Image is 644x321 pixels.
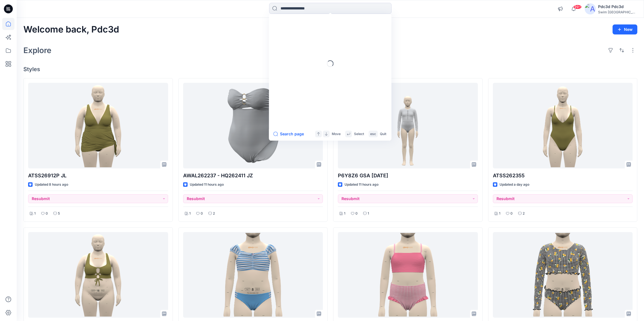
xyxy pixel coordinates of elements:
[273,131,304,137] button: Search page
[368,211,369,217] p: 1
[573,5,582,9] span: 99+
[28,232,168,318] a: ATSS267458P
[35,182,68,188] p: Updated 8 hours ago
[183,172,323,180] p: AWAL262237 - HQ262411 JZ
[46,211,48,217] p: 0
[23,66,637,73] h4: Styles
[28,83,168,168] a: ATSS26912P JL
[500,182,529,188] p: Updated a day ago
[338,83,478,168] a: P6Y8Z6 GSA 2025.09.02
[493,232,633,318] a: PID6ZXE2P_dt
[613,24,637,34] button: New
[585,3,596,14] img: avatar
[338,232,478,318] a: PIDYP6831_dt
[28,172,168,180] p: ATSS26912P JL
[332,131,341,137] p: Move
[344,211,345,217] p: 1
[345,182,378,188] p: Updated 11 hours ago
[189,211,191,217] p: 1
[370,131,376,137] p: esc
[499,211,500,217] p: 1
[598,10,637,14] div: Swim [GEOGRAPHIC_DATA]
[23,46,51,55] h2: Explore
[510,211,513,217] p: 0
[523,211,525,217] p: 2
[380,131,386,137] p: Quit
[213,211,215,217] p: 2
[183,232,323,318] a: PIDX018G4_dt & PID0L7E64_dt
[355,211,358,217] p: 0
[493,172,633,180] p: ATSS262355
[23,24,119,35] h2: Welcome back, Pdc3d
[354,131,364,137] p: Select
[493,83,633,168] a: ATSS262355
[598,3,637,10] div: Pdc3d Pdc3d
[34,211,36,217] p: 1
[338,172,478,180] p: P6Y8Z6 GSA [DATE]
[58,211,60,217] p: 5
[201,211,203,217] p: 0
[190,182,224,188] p: Updated 11 hours ago
[183,83,323,168] a: AWAL262237 - HQ262411 JZ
